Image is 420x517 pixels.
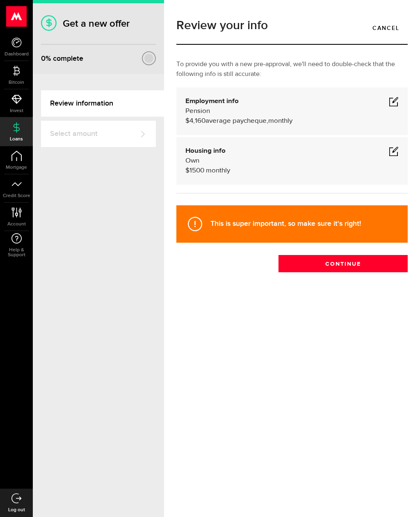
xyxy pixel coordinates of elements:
span: Own [185,157,199,164]
button: Continue [278,255,408,272]
span: $4,160 [185,117,205,124]
p: To provide you with a new pre-approval, we'll need to double-check that the following info is sti... [176,60,408,79]
span: 0 [41,54,46,63]
span: Pension [185,108,210,115]
div: % complete [41,51,83,66]
b: Housing info [185,147,226,154]
span: monthly [206,167,230,174]
a: Review information [41,90,164,117]
a: Select amount [41,121,156,147]
button: Open LiveChat chat widget [7,3,31,28]
a: Cancel [364,19,408,37]
span: monthly [268,117,292,124]
span: 1500 [189,167,204,174]
h1: Get a new offer [41,18,156,30]
h1: Review your info [176,19,408,32]
strong: This is super important, so make sure it's right! [210,219,361,228]
b: Employment info [185,98,239,105]
span: $ [185,167,189,174]
span: average paycheque, [205,117,268,124]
